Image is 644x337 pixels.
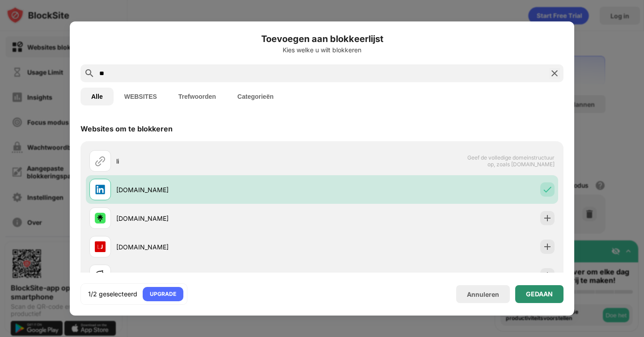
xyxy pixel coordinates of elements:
[84,68,95,79] img: search.svg
[95,241,106,252] img: favicons
[80,32,563,46] h6: Toevoegen aan blokkeerlijst
[462,154,555,168] span: Geef de volledige domeinstructuur op, zoals [DOMAIN_NAME]
[526,291,553,298] div: GEDAAN
[549,68,560,79] img: search-close
[116,185,322,194] div: [DOMAIN_NAME]
[80,88,114,105] button: Alle
[116,214,322,223] div: [DOMAIN_NAME]
[95,270,106,281] img: favicons
[116,156,322,166] div: li
[95,156,106,166] img: url.svg
[114,88,168,105] button: WEBSITES
[168,88,227,105] button: Trefwoorden
[95,213,106,223] img: favicons
[116,242,322,252] div: [DOMAIN_NAME]
[116,271,322,280] div: [DOMAIN_NAME]
[88,290,137,299] div: 1/2 geselecteerd
[95,184,106,195] img: favicons
[80,46,563,54] div: Kies welke u wilt blokkeren
[150,290,176,299] div: UPGRADE
[80,124,173,133] div: Websites om te blokkeren
[227,88,284,105] button: Categorieën
[467,291,499,298] div: Annuleren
